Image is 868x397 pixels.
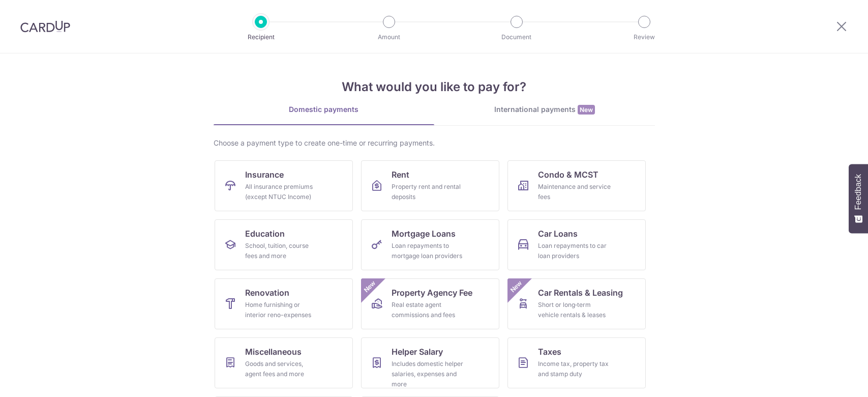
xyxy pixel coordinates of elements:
[392,182,465,202] div: Property rent and rental deposits
[392,346,443,358] span: Helper Salary
[214,104,434,115] div: Domestic payments
[479,32,554,42] p: Document
[538,228,578,240] span: Car Loans
[578,105,595,115] span: New
[223,32,298,42] p: Recipient
[507,278,524,295] span: New
[507,337,646,388] a: TaxesIncome tax, property tax and stamp duty
[538,359,611,379] div: Income tax, property tax and stamp duty
[538,300,611,320] div: Short or long‑term vehicle rentals & leases
[803,366,858,392] iframe: Opens a widget where you can find more information
[245,300,318,320] div: Home furnishing or interior reno-expenses
[392,359,465,389] div: Includes domestic helper salaries, expenses and more
[392,300,465,320] div: Real estate agent commissions and fees
[607,32,682,42] p: Review
[245,346,302,358] span: Miscellaneous
[214,138,655,148] div: Choose a payment type to create one-time or recurring payments.
[434,104,655,115] div: International payments
[245,287,289,299] span: Renovation
[361,278,378,295] span: New
[854,174,863,210] span: Feedback
[392,228,456,240] span: Mortgage Loans
[215,219,353,270] a: EducationSchool, tuition, course fees and more
[538,346,561,358] span: Taxes
[507,160,646,211] a: Condo & MCSTMaintenance and service fees
[538,182,611,202] div: Maintenance and service fees
[392,168,409,181] span: Rent
[507,278,646,329] a: Car Rentals & LeasingShort or long‑term vehicle rentals & leasesNew
[361,219,499,270] a: Mortgage LoansLoan repayments to mortgage loan providers
[245,359,318,379] div: Goods and services, agent fees and more
[849,164,868,233] button: Feedback - Show survey
[361,337,499,388] a: Helper SalaryIncludes domestic helper salaries, expenses and more
[538,287,623,299] span: Car Rentals & Leasing
[215,337,353,388] a: MiscellaneousGoods and services, agent fees and more
[351,32,427,42] p: Amount
[245,228,285,240] span: Education
[538,168,598,181] span: Condo & MCST
[20,20,70,33] img: CardUp
[392,241,465,261] div: Loan repayments to mortgage loan providers
[361,160,499,211] a: RentProperty rent and rental deposits
[507,219,646,270] a: Car LoansLoan repayments to car loan providers
[245,168,284,181] span: Insurance
[245,241,318,261] div: School, tuition, course fees and more
[215,278,353,329] a: RenovationHome furnishing or interior reno-expenses
[245,182,318,202] div: All insurance premiums (except NTUC Income)
[392,287,472,299] span: Property Agency Fee
[361,278,499,329] a: Property Agency FeeReal estate agent commissions and feesNew
[215,160,353,211] a: InsuranceAll insurance premiums (except NTUC Income)
[214,78,655,96] h4: What would you like to pay for?
[538,241,611,261] div: Loan repayments to car loan providers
